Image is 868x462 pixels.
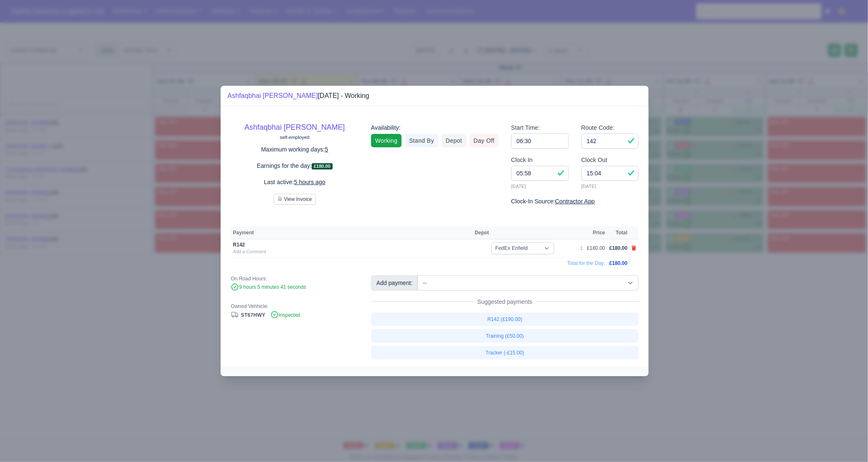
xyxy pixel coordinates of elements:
[294,179,326,185] u: 5 hours ago
[442,134,466,147] a: Depot
[280,135,310,140] small: self-employed
[567,260,605,266] span: Total for the Day:
[227,92,318,99] a: Ashfaqbhai [PERSON_NAME]
[231,145,358,154] p: Maximum working days:
[581,182,639,190] small: [DATE]
[233,249,266,254] a: Add a Comment
[233,241,421,248] div: R142
[473,226,578,239] th: Depot
[231,177,358,187] p: Last active:
[325,146,328,153] u: 5
[231,303,358,310] div: Owned Vehhicle:
[312,163,333,169] span: £180.00
[609,260,627,266] span: £180.00
[371,123,499,133] div: Availability:
[580,245,583,252] div: 1
[609,245,627,251] span: £180.00
[585,226,607,239] th: Price
[244,123,345,131] a: Ashfaqbhai [PERSON_NAME]
[581,155,608,165] label: Clock Out
[231,226,473,239] th: Payment
[371,275,418,290] div: Add payment:
[826,422,868,462] iframe: Chat Widget
[470,134,499,147] a: Day Off
[231,284,358,291] div: 9 hours 5 minutes 41 seconds
[231,275,358,282] div: On Road Hours:
[274,194,316,205] button: View Invoice
[231,312,265,318] a: ST67HWY
[511,197,639,206] div: Clock-In Source:
[371,329,639,343] a: Training (£50.00)
[405,134,438,147] a: Stand By
[371,134,402,147] a: Working
[231,161,358,171] p: Earnings for the day:
[474,298,536,306] span: Suggested payments
[511,123,540,133] label: Start Time:
[607,226,629,239] th: Total
[371,346,639,359] a: Tracker (-£15.00)
[511,182,569,190] small: [DATE]
[585,239,607,257] td: £180.00
[555,198,595,205] u: Contractor App
[511,155,532,165] label: Clock In
[581,123,615,133] label: Route Code:
[270,312,300,318] span: Inspected
[371,313,639,326] a: R142 (£190.00)
[227,91,369,101] div: [DATE] - Working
